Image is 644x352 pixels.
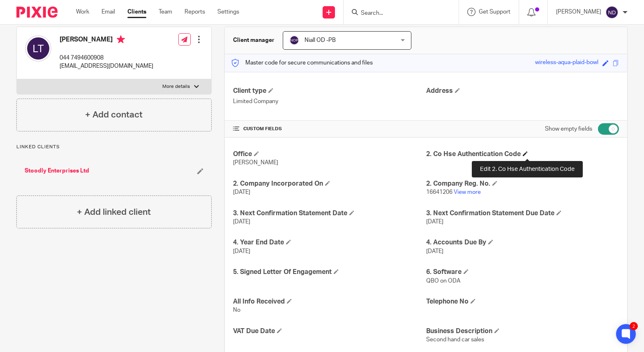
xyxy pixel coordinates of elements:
h4: 4. Accounts Due By [426,238,619,247]
a: Team [159,8,172,16]
h4: VAT Due Date [233,327,426,336]
p: More details [162,83,190,90]
h4: Telephone No [426,297,619,306]
h3: Client manager [233,36,275,44]
a: Settings [217,8,239,16]
h4: All Info Received [233,297,426,306]
p: Limited Company [233,97,426,106]
div: wireless-aqua-plaid-bowl [535,58,598,68]
h4: 4. Year End Date [233,238,426,247]
h4: Office [233,150,426,159]
h4: 3. Next Confirmation Statement Date [233,209,426,218]
h4: 2. Co Hse Authentication Code [426,150,619,159]
span: 16641206 [426,189,452,195]
span: [DATE] [426,219,443,225]
label: Show empty fields [545,125,592,133]
a: View more [454,189,481,195]
div: 2 [630,322,638,330]
span: [DATE] [426,248,443,254]
h4: 2. Company Reg. No. [426,179,619,188]
a: Stoodly Enterprises Ltd [25,167,89,175]
img: svg%3E [289,35,299,45]
span: Second hand car sales [426,337,484,343]
h4: 2. Company Incorporated On [233,179,426,188]
p: 044 7494600908 [60,54,153,62]
h4: 5. Signed Letter Of Engagement [233,268,426,276]
span: [DATE] [233,219,250,225]
span: QBO on ODA [426,278,460,284]
span: Get Support [479,9,510,15]
span: [DATE] [233,248,250,254]
input: Search [360,10,434,17]
span: Niall OD -PB [305,37,336,43]
span: No [233,307,240,313]
i: Primary [117,35,125,44]
h4: + Add contact [85,108,143,121]
p: Master code for secure communications and files [231,59,373,67]
h4: + Add linked client [77,206,151,219]
h4: Address [426,87,619,95]
h4: CUSTOM FIELDS [233,126,426,132]
img: Pixie [16,7,58,18]
a: Email [102,8,115,16]
p: [EMAIL_ADDRESS][DOMAIN_NAME] [60,62,153,70]
img: svg%3E [605,6,619,19]
a: Reports [185,8,205,16]
span: [PERSON_NAME] [233,160,278,166]
span: [DATE] [233,189,250,195]
h4: Client type [233,87,426,95]
h4: 6. Software [426,268,619,276]
a: Clients [127,8,146,16]
h4: [PERSON_NAME] [60,35,153,46]
h4: Business Description [426,327,619,336]
p: Linked clients [16,144,212,150]
p: [PERSON_NAME] [556,8,601,16]
h4: 3. Next Confirmation Statement Due Date [426,209,619,218]
a: Work [76,8,89,16]
img: svg%3E [25,35,51,62]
